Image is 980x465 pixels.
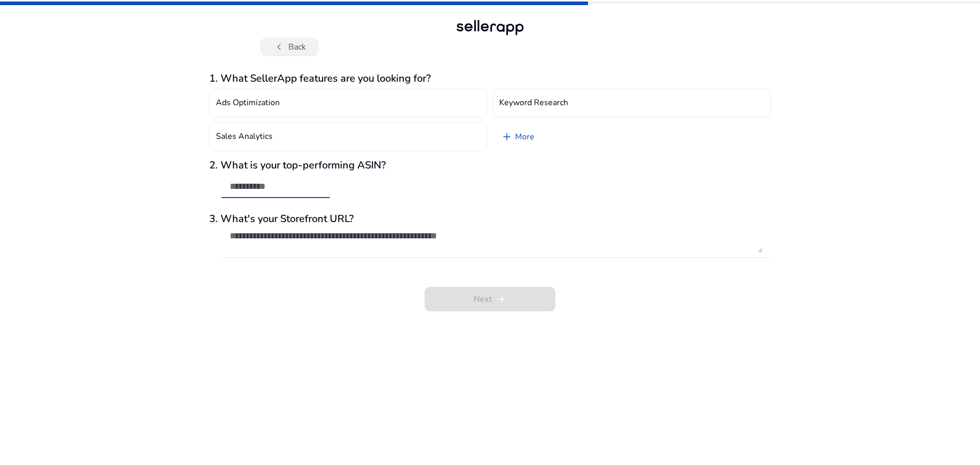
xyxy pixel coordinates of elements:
[493,123,543,151] a: More
[209,213,771,225] h3: 3. What's your Storefront URL?
[493,89,771,117] button: Keyword Research
[501,131,513,143] span: add
[273,41,285,53] span: chevron_left
[209,123,487,151] button: Sales Analytics
[216,132,273,141] h4: Sales Analytics
[209,72,771,85] h3: 1. What SellerApp features are you looking for?
[260,38,318,56] button: chevron_leftBack
[499,98,568,108] h4: Keyword Research
[209,159,771,172] h3: 2. What is your top-performing ASIN?
[216,98,280,108] h4: Ads Optimization
[209,89,487,117] button: Ads Optimization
